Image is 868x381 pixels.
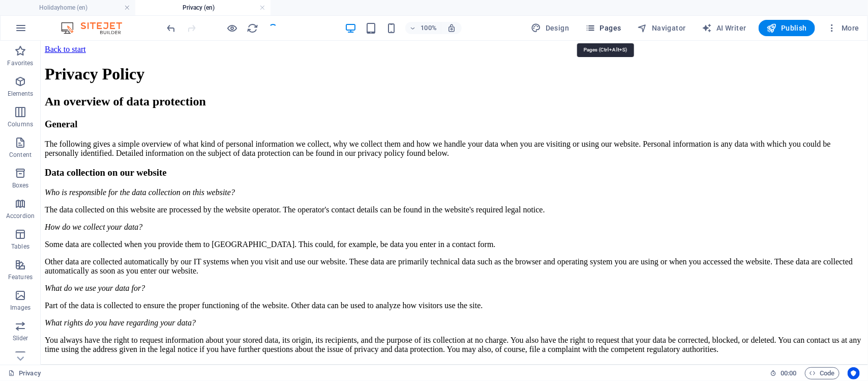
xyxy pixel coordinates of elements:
[8,367,41,379] a: Click to cancel selection. Double-click to open Pages
[166,22,177,34] i: Undo: Change pages (Ctrl+Z)
[8,273,33,281] p: Features
[7,59,33,67] p: Favorites
[702,23,746,33] span: AI Writer
[585,23,621,33] span: Pages
[810,367,835,379] span: Code
[759,20,815,36] button: Publish
[6,212,35,220] p: Accordion
[8,90,34,98] p: Elements
[447,23,456,33] i: On resize automatically adjust zoom level to fit chosen device.
[638,23,686,33] span: Navigator
[226,22,238,34] button: Click here to leave preview mode and continue editing
[58,22,135,34] img: Editor Logo
[421,22,437,34] h6: 100%
[9,151,32,159] p: Content
[634,20,690,36] button: Navigator
[770,367,797,379] h6: Session time
[12,181,29,189] p: Boxes
[527,20,574,36] button: Design
[165,22,177,34] button: undo
[135,2,271,13] h4: Privacy (en)
[247,22,259,34] button: reload
[405,22,441,34] button: 100%
[848,367,860,379] button: Usercentrics
[11,242,29,251] p: Tables
[247,22,259,34] i: Reload page
[823,20,863,36] button: More
[788,369,789,377] span: :
[698,20,751,36] button: AI Writer
[767,23,807,33] span: Publish
[10,304,31,312] p: Images
[581,20,625,36] button: Pages
[805,367,840,379] button: Code
[827,23,859,33] span: More
[527,20,574,36] div: Design (Ctrl+Alt+Y)
[13,334,28,342] p: Slider
[8,120,33,128] p: Columns
[781,367,796,379] span: 00 00
[531,23,570,33] span: Design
